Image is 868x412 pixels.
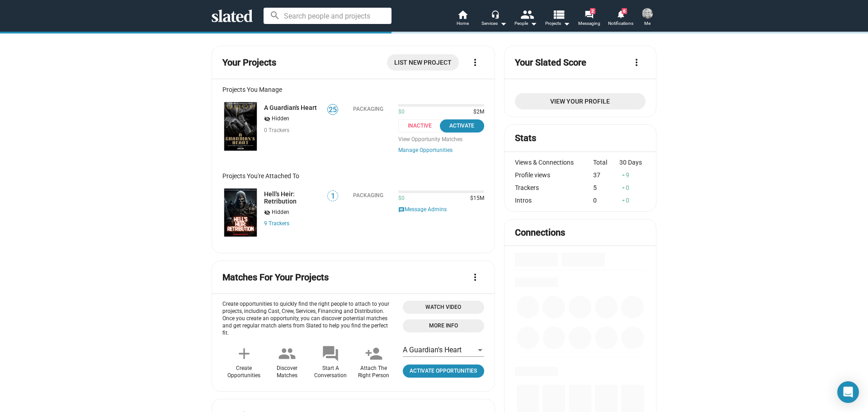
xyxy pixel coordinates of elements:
button: Projects [542,9,573,29]
a: A Guardian's Heart [264,104,317,111]
mat-icon: people [278,345,296,363]
div: Projects You're Attached To [222,172,484,180]
mat-icon: arrow_drop_up [620,197,627,204]
input: Search people and projects [264,8,392,24]
mat-icon: more_vert [470,272,481,283]
button: Services [478,9,510,29]
div: Total [593,159,619,166]
div: Profile views [515,171,594,179]
mat-icon: people [520,8,533,21]
button: Annie McSwainMe [637,6,658,30]
a: Home [447,9,478,29]
mat-icon: arrow_drop_down [528,18,539,29]
button: Message Admins [398,206,447,214]
div: 30 Days [619,159,646,166]
a: Hell's Heir: Retribution [264,190,321,205]
div: Packaging [353,192,383,199]
mat-icon: arrow_drop_up [620,185,627,191]
div: 37 [593,171,619,179]
mat-card-title: Stats [515,132,536,144]
div: Packaging [353,106,383,112]
div: 5 [593,184,619,191]
mat-icon: headset_mic [491,10,499,18]
span: View Opportunity Matches [398,136,484,143]
mat-icon: forum [321,345,340,363]
mat-icon: forum [585,10,593,19]
div: Discover Matches [277,365,297,379]
a: Hell's Heir: Retribution [222,187,259,239]
mat-icon: visibility_off [264,208,270,217]
span: Inactive [398,119,447,133]
mat-icon: home [457,9,468,20]
img: Annie McSwain [642,8,653,19]
mat-icon: arrow_drop_down [561,18,572,29]
button: Open 'Opportunities Intro Video' dialog [403,301,484,314]
a: Click to open project profile page opportunities tab [403,365,484,378]
span: Projects [545,18,570,29]
span: List New Project [394,54,452,71]
div: Create Opportunities [227,365,260,379]
img: Hell's Heir: Retribution [224,189,257,237]
span: $0 [398,109,405,116]
span: Me [644,18,651,29]
mat-icon: more_vert [470,57,481,68]
div: 0 [593,197,619,204]
div: Services [481,18,507,29]
a: 9 Trackers [264,220,289,227]
div: 0 [619,184,646,191]
span: Hidden [272,209,289,216]
a: 6Notifications [605,9,637,29]
span: $15M [467,195,484,202]
mat-icon: visibility_off [264,115,270,123]
div: 0 [619,197,646,204]
mat-icon: arrow_drop_up [620,172,627,178]
mat-icon: more_vert [631,57,642,68]
div: 9 [619,171,646,179]
span: 1 [328,192,338,201]
mat-icon: message [398,206,405,214]
mat-card-title: Connections [515,227,565,239]
span: Hidden [272,115,289,123]
div: People [514,18,537,29]
div: Activate [445,121,479,131]
span: $0 [398,195,405,202]
img: A Guardian's Heart [224,102,257,151]
span: 2 [590,8,595,14]
span: Home [457,18,469,29]
mat-icon: person_add [365,345,383,363]
mat-icon: add [235,345,253,363]
span: Messaging [578,18,600,29]
span: Notifications [608,18,633,29]
div: Trackers [515,184,594,191]
mat-icon: notifications [616,9,625,18]
div: Open Intercom Messenger [837,381,859,403]
span: s [287,220,289,227]
button: People [510,9,542,29]
mat-card-title: Matches For Your Projects [222,271,329,284]
div: Attach The Right Person [358,365,389,379]
a: List New Project [387,54,459,71]
span: More Info [408,321,479,331]
p: Create opportunities to quickly find the right people to attach to your projects, including Cast,... [222,301,396,337]
a: 2Messaging [573,9,605,29]
span: Activate Opportunities [406,366,481,376]
span: 6 [622,8,627,14]
div: Start A Conversation [314,365,347,379]
mat-card-title: Your Slated Score [515,57,586,69]
button: Activate [440,119,484,133]
mat-icon: view_list [552,8,565,21]
mat-icon: arrow_drop_down [498,18,509,29]
a: A Guardian's Heart [222,100,259,152]
span: A Guardian's Heart [403,346,462,354]
a: View Your Profile [515,93,646,109]
div: Intros [515,197,594,204]
div: Views & Connections [515,159,594,166]
span: 0 Trackers [264,127,289,133]
a: Manage Opportunities [398,147,484,154]
div: Projects You Manage [222,86,484,93]
span: $2M [470,109,484,116]
mat-card-title: Your Projects [222,57,276,69]
a: Open 'More info' dialog with information about Opportunities [403,319,484,332]
span: View Your Profile [522,93,638,109]
span: 25 [328,105,338,114]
